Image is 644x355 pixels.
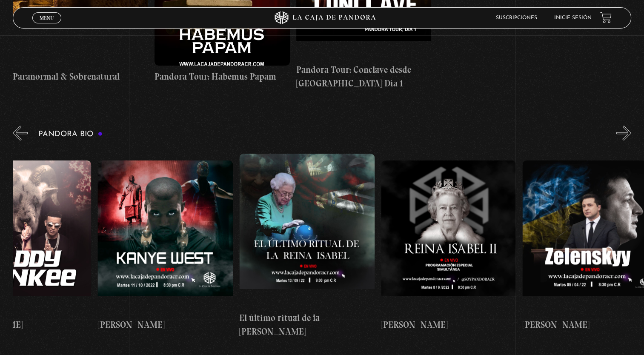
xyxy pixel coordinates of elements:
a: Suscripciones [496,15,537,20]
a: Inicie sesión [554,15,592,20]
h4: [PERSON_NAME] [97,318,233,332]
button: Next [616,126,631,140]
h4: Pandora Tour: Conclave desde [GEOGRAPHIC_DATA] Dia 1 [296,63,432,90]
span: Cerrar [37,22,57,28]
h4: Pandora Tour: Habemus Papam [155,70,290,83]
h3: Pandora Bio [38,130,103,138]
h4: [PERSON_NAME] [381,318,516,332]
button: Previous [13,126,28,140]
span: Menu [40,15,54,20]
a: View your shopping cart [600,12,612,23]
a: El último ritual de la [PERSON_NAME] [239,147,375,345]
h4: El último ritual de la [PERSON_NAME] [239,311,375,338]
a: [PERSON_NAME] [97,147,233,345]
a: [PERSON_NAME] [381,147,516,345]
h4: Paranormal & Sobrenatural [13,70,148,83]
